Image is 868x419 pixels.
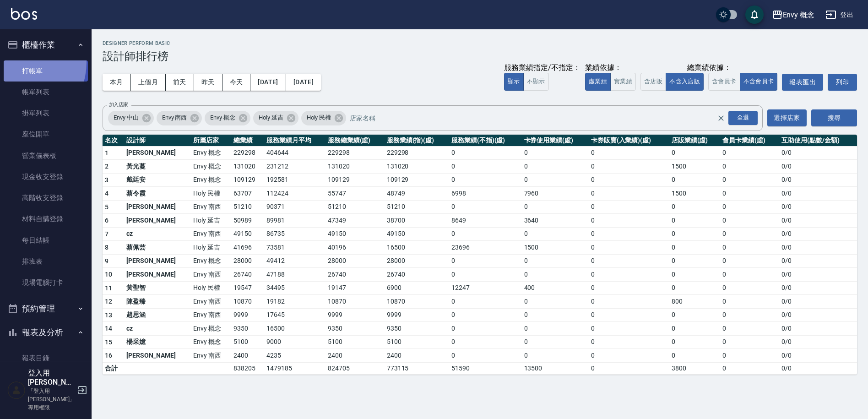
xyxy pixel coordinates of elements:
[105,271,113,278] span: 10
[191,349,231,363] td: Envy 南西
[385,214,449,228] td: 38700
[449,241,522,255] td: 23696
[4,348,88,369] a: 報表目錄
[264,295,325,309] td: 19182
[28,387,75,412] p: 「登入用[PERSON_NAME]」專用權限
[720,362,779,374] td: 0
[105,311,113,319] span: 13
[449,322,522,336] td: 0
[124,200,191,214] td: [PERSON_NAME]
[264,281,325,295] td: 34495
[124,268,191,282] td: [PERSON_NAME]
[103,135,124,147] th: 名次
[105,338,113,346] span: 15
[105,284,113,292] span: 11
[720,160,779,174] td: 0
[449,281,522,295] td: 12247
[779,241,857,255] td: 0 / 0
[4,82,88,103] a: 帳單列表
[124,214,191,228] td: [PERSON_NAME]
[589,200,669,214] td: 0
[325,160,385,174] td: 131020
[231,254,264,268] td: 28000
[157,113,193,122] span: Envy 南西
[669,227,721,241] td: 0
[449,227,522,241] td: 0
[449,187,522,201] td: 6998
[191,295,231,309] td: Envy 南西
[131,74,166,91] button: 上個月
[231,160,264,174] td: 131020
[779,295,857,309] td: 0 / 0
[124,241,191,255] td: 蔡佩芸
[105,298,113,305] span: 12
[449,362,522,374] td: 51590
[522,135,589,147] th: 卡券使用業績(虛)
[669,362,721,374] td: 3800
[103,362,124,374] td: 合計
[191,335,231,349] td: Envy 概念
[522,254,589,268] td: 0
[325,135,385,147] th: 服務總業績(虛)
[783,9,815,21] div: Envy 概念
[124,335,191,349] td: 楊采嬑
[325,227,385,241] td: 49150
[325,173,385,187] td: 109129
[720,173,779,187] td: 0
[4,166,88,187] a: 現金收支登錄
[589,241,669,255] td: 0
[589,173,669,187] td: 0
[124,187,191,201] td: 蔡令霞
[103,40,857,46] h2: Designer Perform Basic
[522,214,589,228] td: 3640
[669,322,721,336] td: 0
[301,113,337,122] span: Holy 民權
[669,349,721,363] td: 0
[522,227,589,241] td: 0
[264,335,325,349] td: 9000
[669,200,721,214] td: 0
[385,295,449,309] td: 10870
[720,227,779,241] td: 0
[522,268,589,282] td: 0
[385,135,449,147] th: 服務業績(指)(虛)
[222,74,251,91] button: 今天
[191,281,231,295] td: Holy 民權
[4,208,88,229] a: 材料自購登錄
[105,352,113,359] span: 16
[449,135,522,147] th: 服務業績(不指)(虛)
[720,254,779,268] td: 0
[231,322,264,336] td: 9350
[589,187,669,201] td: 0
[264,160,325,174] td: 231212
[124,135,191,147] th: 設計師
[264,227,325,241] td: 86735
[610,73,636,91] button: 實業績
[264,214,325,228] td: 89981
[779,187,857,201] td: 0 / 0
[205,113,241,122] span: Envy 概念
[105,149,108,157] span: 1
[103,50,857,63] h3: 設計師排行榜
[585,73,611,91] button: 虛業績
[11,8,37,20] img: Logo
[191,322,231,336] td: Envy 概念
[124,308,191,322] td: 趙思涵
[286,74,321,91] button: [DATE]
[385,241,449,255] td: 16500
[325,362,385,374] td: 824705
[449,173,522,187] td: 0
[720,214,779,228] td: 0
[779,173,857,187] td: 0 / 0
[449,254,522,268] td: 0
[264,362,325,374] td: 1479185
[264,308,325,322] td: 17645
[385,173,449,187] td: 109129
[522,349,589,363] td: 0
[325,322,385,336] td: 9350
[449,335,522,349] td: 0
[231,362,264,374] td: 838205
[523,73,549,91] button: 不顯示
[264,241,325,255] td: 73581
[4,251,88,272] a: 排班表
